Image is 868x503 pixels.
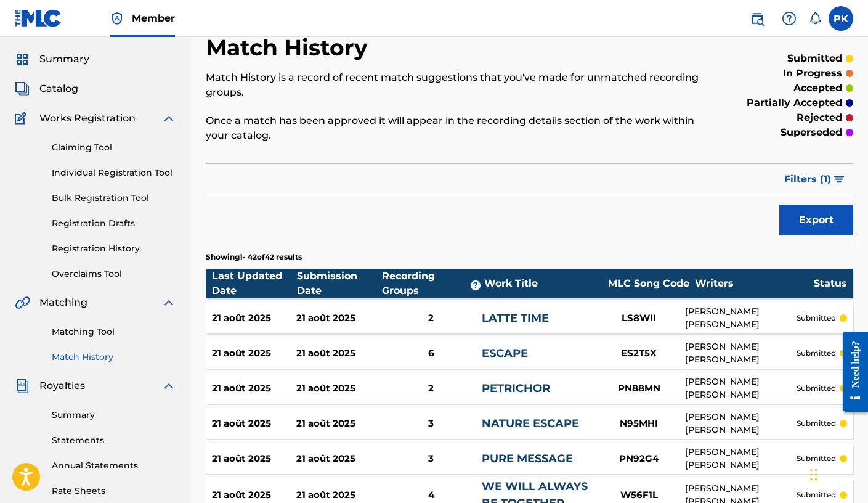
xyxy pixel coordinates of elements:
p: Once a match has been approved it will appear in the recording details section of the work within... [206,113,704,143]
div: 21 août 2025 [212,452,296,466]
img: Matching [15,295,30,310]
img: search [750,11,765,26]
a: NATURE ESCAPE [482,417,579,430]
a: PETRICHOR [482,382,550,395]
div: 21 août 2025 [296,452,381,466]
div: [PERSON_NAME] [PERSON_NAME] [685,305,797,331]
div: Submission Date [297,269,382,298]
p: submitted [797,453,836,464]
div: 21 août 2025 [296,382,381,396]
p: accepted [793,81,842,96]
a: Registration Drafts [52,217,176,230]
div: 6 [381,346,482,361]
span: Member [132,11,175,25]
div: MLC Song Code [602,276,695,291]
a: LATTE TIME [482,311,549,325]
div: 21 août 2025 [212,346,296,361]
h2: Match History [206,34,374,62]
div: [PERSON_NAME] [PERSON_NAME] [685,446,797,472]
span: Royalties [39,378,85,393]
a: Claiming Tool [52,141,176,154]
div: ES2T5X [593,346,685,361]
p: submitted [797,313,836,324]
div: 21 août 2025 [212,311,296,325]
span: ? [471,280,481,290]
a: CatalogCatalog [15,81,78,96]
div: Widget de chat [806,444,868,503]
div: 21 août 2025 [296,346,381,361]
div: PN92G4 [593,452,685,466]
img: expand [161,378,176,393]
a: Summary [52,409,176,422]
iframe: Resource Center [834,321,868,422]
p: submitted [797,383,836,394]
div: 21 août 2025 [212,488,296,502]
p: partially accepted [747,96,842,110]
a: Annual Statements [52,459,176,472]
img: expand [161,295,176,310]
div: PN88MN [593,382,685,396]
iframe: Chat Widget [806,444,868,503]
div: Glisser [810,456,817,493]
div: Recording Groups [382,269,484,298]
div: User Menu [829,6,853,31]
div: Help [777,6,801,31]
span: Summary [39,52,89,67]
img: MLC Logo [15,9,62,27]
div: [PERSON_NAME] [PERSON_NAME] [685,375,797,401]
div: 21 août 2025 [212,417,296,431]
p: superseded [781,125,842,140]
div: Work Title [484,276,602,291]
div: 2 [381,311,482,325]
img: Summary [15,52,30,67]
div: 2 [381,382,482,396]
div: [PERSON_NAME] [PERSON_NAME] [685,411,797,436]
img: Top Rightsholder [110,11,124,26]
p: submitted [787,51,842,66]
img: Catalog [15,81,30,96]
button: Filters (1) [777,164,853,195]
div: 21 août 2025 [296,311,381,325]
div: Writers [695,276,814,291]
p: rejected [797,110,842,125]
div: 3 [381,452,482,466]
span: Matching [39,295,87,310]
div: 21 août 2025 [212,382,296,396]
img: filter [834,176,845,183]
p: submitted [797,489,836,501]
a: Matching Tool [52,325,176,338]
div: N95MHI [593,417,685,431]
img: expand [161,111,176,126]
a: Statements [52,434,176,447]
img: Works Registration [15,111,31,126]
p: submitted [797,348,836,359]
img: Royalties [15,378,30,393]
div: Notifications [809,12,821,25]
p: in progress [783,66,842,81]
a: ESCAPE [482,346,528,360]
span: Works Registration [39,111,136,126]
div: 21 août 2025 [296,488,381,502]
a: Public Search [745,6,769,31]
a: Individual Registration Tool [52,166,176,179]
div: Last Updated Date [212,269,297,298]
div: W56F1L [593,488,685,502]
span: Catalog [39,81,78,96]
div: 3 [381,417,482,431]
p: Match History is a record of recent match suggestions that you've made for unmatched recording gr... [206,70,704,100]
div: [PERSON_NAME] [PERSON_NAME] [685,340,797,366]
p: submitted [797,418,836,429]
div: 21 août 2025 [296,417,381,431]
div: LS8WII [593,311,685,325]
a: Bulk Registration Tool [52,192,176,205]
a: Registration History [52,242,176,255]
a: PURE MESSAGE [482,452,573,465]
div: 4 [381,488,482,502]
span: Filters ( 1 ) [784,172,831,187]
p: Showing 1 - 42 of 42 results [206,251,302,263]
a: SummarySummary [15,52,89,67]
a: Match History [52,351,176,364]
a: Rate Sheets [52,485,176,497]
